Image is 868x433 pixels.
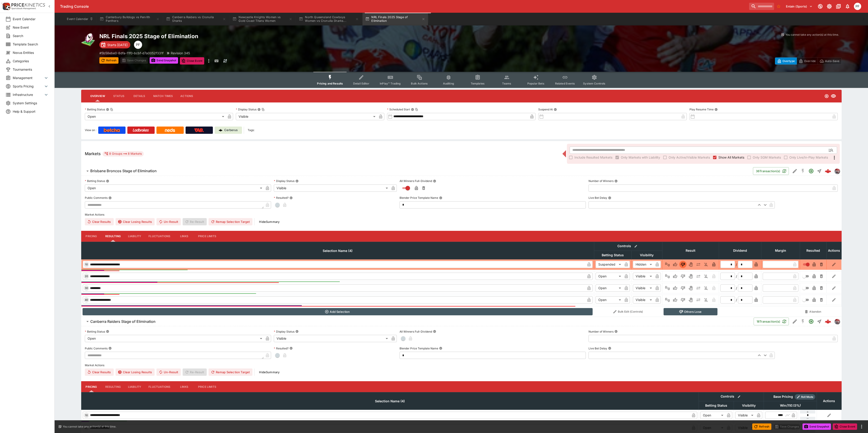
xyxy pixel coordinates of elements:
[206,57,211,65] button: more
[165,128,175,132] img: Neds
[81,33,96,47] img: rugby_league.png
[687,284,694,292] button: Void
[808,168,814,174] svg: Open
[807,167,815,175] button: Open
[672,296,679,304] button: Win
[194,128,204,132] img: TabNZ
[387,107,410,111] p: Scheduled Start
[859,424,864,429] button: more
[825,2,833,10] button: Toggle light/dark mode
[81,381,102,392] button: Pricing
[64,13,96,25] button: Event Calendar
[295,179,299,183] button: Display Status
[110,108,113,111] button: Copy To Clipboard
[817,392,841,410] th: Actions
[824,94,829,98] svg: Open
[804,59,816,63] p: Override
[274,184,390,192] div: Visible
[669,155,710,160] span: Only Active/Visible Markets
[163,13,229,25] button: Canberra Raiders vs Cronulla Sharks
[761,242,800,259] th: Margin
[317,82,343,85] span: Pricing and Results
[801,308,825,315] button: Abandon
[439,347,442,350] button: Blender Price Template Name
[783,3,815,10] button: Select Tenant
[156,218,181,225] button: Un-Result
[736,274,737,279] div: /
[150,57,178,64] button: Send Snapshot
[834,319,840,324] div: pricekinetics
[502,82,511,85] span: Teams
[85,184,264,192] div: Open
[679,284,687,292] button: Lose
[99,57,118,64] button: Refresh
[274,330,294,333] p: Display Status
[209,368,253,376] button: Remap Selection Target
[156,368,181,376] span: Un-Result
[109,91,129,102] button: Status
[795,394,815,400] div: Show/hide Price Roll mode configuration.
[11,3,45,7] img: PriceKinetics
[800,242,826,259] th: Resulted
[13,33,49,38] span: Search
[443,82,454,85] span: Auditing
[116,218,155,225] button: Clear Losing Results
[274,346,289,350] p: Resulted?
[13,75,43,80] span: Management
[589,330,614,333] p: Number of Winners
[791,317,799,326] button: Edit Detail
[834,168,840,174] div: pricekinetics
[274,196,289,200] p: Resulted?
[853,1,863,11] button: Peter Fairgrieve
[256,218,282,225] button: HideSummary
[825,168,831,174] div: 7ce77a3c-a566-4fc5-9cb4-791bb3b8d9ec
[633,273,654,280] div: Visible
[775,3,782,10] button: No Bookmarks
[835,169,840,174] img: pricekinetics
[256,368,282,376] button: HideSummary
[85,196,108,200] p: Public Comments
[807,317,815,326] button: Open
[799,395,815,399] span: Roll Mode
[318,248,357,254] span: Selection Name (4)
[633,243,639,249] button: Bulk edit
[85,335,264,342] div: Open
[85,330,105,333] p: Betting Status
[102,231,124,242] button: Resulting
[789,155,828,160] span: Only Live/In-Play Markets
[608,196,611,199] button: Live Bet Delay
[695,273,702,280] button: Push
[104,128,120,132] img: Betcha
[833,423,857,430] button: Close Event
[614,179,618,183] button: Number of Winners
[99,51,164,55] p: Copy To Clipboard
[296,13,362,25] button: North Queensland Cowboys Women vs Cronulla Sharks...
[124,231,145,242] button: Liability
[180,57,204,65] button: Close Event
[835,319,840,324] img: pricekinetics
[825,318,831,325] div: 5a965dd6-b3dc-485a-9de5-feaa65c18404
[736,298,737,302] div: /
[825,59,839,63] p: Auto-Save
[818,57,841,65] button: Auto-Save
[554,108,557,111] button: Suspend At
[108,196,112,199] button: Public Comments
[803,423,831,430] button: Send Snapshot
[97,13,162,25] button: Canterbury Bulldogs vs Penrith Panthers
[85,151,101,156] h5: Markets
[274,335,390,342] div: Visible
[595,308,661,315] button: Bulk Edit (Controls)
[538,107,553,111] p: Suspend At
[679,261,687,268] button: Lose
[471,82,485,85] span: Templates
[702,284,710,292] button: Eliminated In Play
[85,179,105,183] p: Betting Status
[353,82,369,85] span: Detail Editor
[145,381,174,392] button: Fluctuations
[81,167,753,176] button: Brisbane Broncos Stage of Elimination
[209,218,253,225] button: Remap Selection Target
[84,275,89,278] span: 20
[775,403,805,408] span: Win(110.13%)
[106,179,109,183] button: Betting Status
[753,167,789,175] button: 36Transaction(s)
